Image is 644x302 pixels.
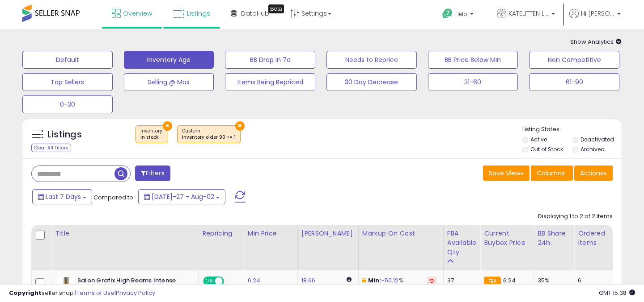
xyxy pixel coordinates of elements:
button: BB Price Below Min [428,51,518,69]
a: Terms of Use [76,289,114,297]
button: 61-90 [529,73,619,91]
h5: Listings [47,128,82,141]
div: seller snap | | [9,289,155,298]
span: Listings [187,9,210,18]
button: Inventory Age [124,51,214,69]
div: Current Buybox Price [484,229,530,248]
button: 30 Day Decrease [326,73,417,91]
button: [DATE]-27 - Aug-02 [138,189,225,204]
label: Out of Stock [530,145,563,153]
button: 31-60 [428,73,518,91]
span: Hi [PERSON_NAME] [581,9,614,18]
span: Overview [123,9,152,18]
button: Items Being Repriced [225,73,315,91]
div: FBA Available Qty [447,229,476,257]
button: × [163,121,172,131]
label: Active [530,136,547,143]
span: Last 7 Days [46,192,81,201]
div: Ordered Items [578,229,610,248]
span: 2025-08-10 15:38 GMT [599,289,635,297]
span: Compared to: [93,193,135,202]
button: Last 7 Days [32,189,92,204]
th: The percentage added to the cost of goods (COGS) that forms the calculator for Min & Max prices. [358,225,443,270]
span: [DATE]-27 - Aug-02 [152,192,214,201]
span: Inventory : [140,128,163,141]
div: Displaying 1 to 2 of 2 items [538,212,613,221]
button: Top Sellers [22,73,113,91]
div: Markup on Cost [362,229,440,238]
div: inventory older 90 >= 1 [182,134,236,141]
span: Help [455,10,467,18]
div: [PERSON_NAME] [301,229,355,238]
span: Columns [537,169,565,178]
button: Default [22,51,113,69]
button: Needs to Reprice [326,51,417,69]
label: Deactivated [580,136,614,143]
button: × [235,121,245,131]
button: 0-30 [22,95,113,113]
div: Tooltip anchor [268,4,284,13]
div: Min Price [248,229,294,238]
a: Hi [PERSON_NAME] [569,9,621,29]
span: KATELITTEN LLC [508,9,549,18]
span: Show Analytics [570,37,622,46]
div: Clear All Filters [31,144,71,152]
div: Title [55,229,195,238]
div: BB Share 24h. [538,229,570,248]
label: Archived [580,145,605,153]
p: Listing States: [522,125,622,134]
button: Save View [483,165,530,181]
i: Get Help [442,8,453,19]
button: Columns [531,165,573,181]
button: BB Drop in 7d [225,51,315,69]
a: Help [435,1,483,29]
div: in stock [140,134,163,141]
strong: Copyright [9,289,42,297]
span: Custom: [182,128,236,141]
button: Selling @ Max [124,73,214,91]
button: Actions [574,165,613,181]
button: Filters [135,165,170,181]
span: DataHub [241,9,269,18]
div: Repricing [202,229,240,238]
button: Non Competitive [529,51,619,69]
a: Privacy Policy [116,289,155,297]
